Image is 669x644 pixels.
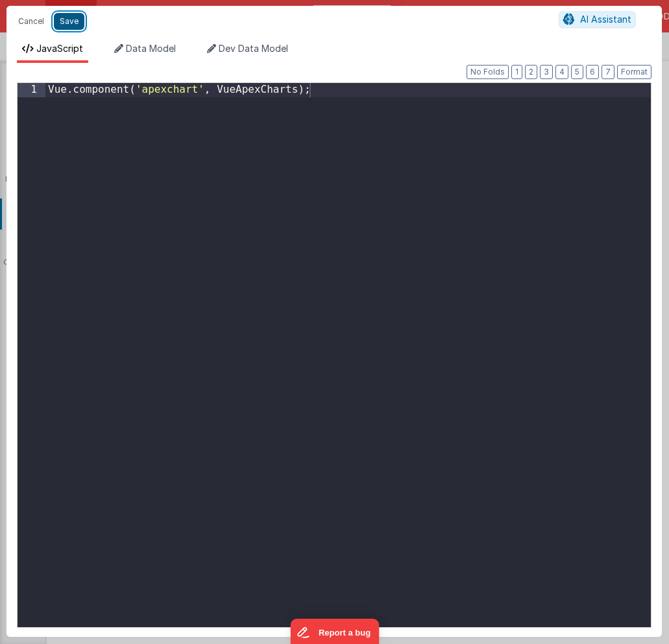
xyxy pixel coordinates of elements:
[586,65,599,79] button: 6
[525,65,537,79] button: 2
[555,65,568,79] button: 4
[571,65,583,79] button: 5
[580,14,631,25] span: AI Assistant
[617,65,651,79] button: Format
[467,65,509,79] button: No Folds
[126,43,176,54] span: Data Model
[219,43,288,54] span: Dev Data Model
[559,11,636,28] button: AI Assistant
[511,65,522,79] button: 1
[602,65,614,79] button: 7
[18,83,45,97] div: 1
[12,12,51,30] button: Cancel
[36,43,83,54] span: JavaScript
[540,65,553,79] button: 3
[54,13,84,30] button: Save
